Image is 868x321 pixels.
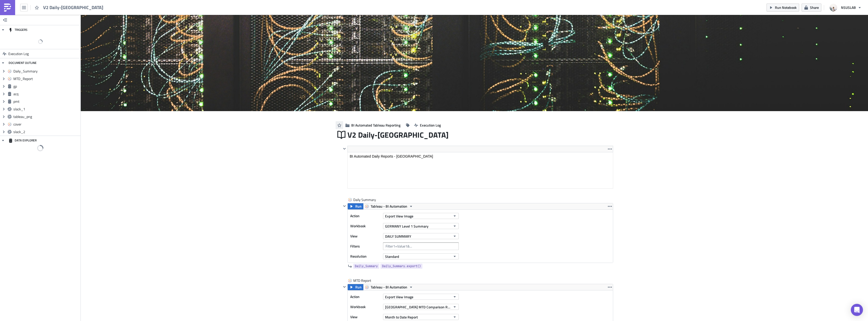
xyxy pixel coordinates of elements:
div: DOCUMENT OUTLINE [9,58,37,67]
span: pmt [13,99,79,104]
button: Execution Log [412,121,443,129]
span: Export View Image [385,213,413,219]
button: Hide content [341,146,347,152]
span: Daily Summary [353,197,376,202]
span: DAILY SUMMARY [385,234,411,239]
span: Daily_Summary.export() [382,264,421,269]
span: cover [13,122,79,127]
button: Tableau - BI Automation [363,284,415,290]
button: NSUSLAB [827,2,864,13]
button: Tableau - BI Automation [363,203,415,209]
button: BI Automated Tableau Reporting [343,121,403,129]
span: V2 Daily-[GEOGRAPHIC_DATA] [43,5,104,10]
span: Share [810,5,819,10]
button: Month to Date Report [383,314,459,320]
span: MTD_Report [13,77,79,81]
button: Hide content [341,284,347,290]
span: Tableau - BI Automation [371,203,407,209]
label: Action [350,212,381,220]
span: MTD Report [353,278,373,283]
span: tableau_png [13,114,79,119]
span: Standard [385,254,399,259]
button: GERMANY Level 1 Summary [383,223,459,229]
button: [GEOGRAPHIC_DATA] MTD Comparison Report [383,304,459,310]
button: Export View Image [383,213,459,219]
span: Daily_Summary [355,264,378,269]
span: Tableau - BI Automation [371,284,407,290]
img: PushMetrics [4,4,12,12]
button: Standard [383,253,459,259]
button: Export View Image [383,294,459,300]
label: Workbook [350,303,381,311]
span: slack_1 [13,107,79,111]
span: V2 Daily-[GEOGRAPHIC_DATA] [347,130,449,140]
img: Cover Image [81,15,868,111]
span: BI Automated Tableau Reporting [351,122,400,128]
button: Run Notebook [767,4,799,11]
div: TRIGGERS [9,25,28,34]
button: Hide content [341,203,347,209]
input: Filter1=Value1&... [383,242,459,250]
a: Daily_Summary.export() [381,264,422,269]
div: Open Intercom Messenger [851,304,863,316]
span: acq [13,92,79,96]
span: NSUSLAB [841,5,856,10]
label: Action [350,293,381,301]
label: Filters [350,242,381,250]
span: Execution Log [420,122,441,128]
span: Run [355,284,362,290]
button: Run [348,203,363,209]
span: slack_2 [13,130,79,134]
img: Avatar [829,3,838,12]
label: Resolution [350,253,381,260]
span: gp [13,84,79,89]
span: [GEOGRAPHIC_DATA] MTD Comparison Report [385,304,451,310]
span: Run [355,203,362,209]
span: Month to Date Report [385,314,418,320]
label: Workbook [350,222,381,230]
span: Run Notebook [775,5,797,10]
a: Daily_Summary [353,264,379,269]
div: DATA EXPLORER [9,136,37,145]
span: GERMANY Level 1 Summary [385,224,428,229]
span: Export View Image [385,294,413,300]
button: Run [348,284,363,290]
span: Execution Log [8,49,29,58]
span: Daily_Summary [13,69,79,73]
button: Share [802,4,821,11]
label: View [350,313,381,321]
button: DAILY SUMMARY [383,233,459,239]
iframe: Rich Text Area [348,152,613,188]
label: View [350,232,381,240]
